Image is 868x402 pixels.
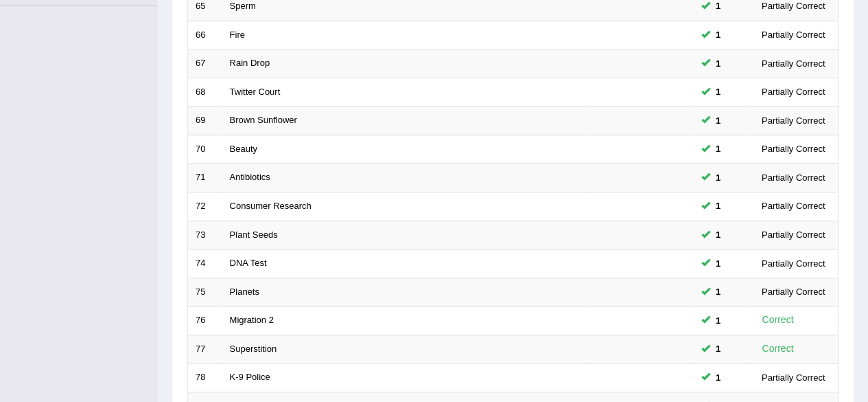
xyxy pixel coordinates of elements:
[756,341,799,357] div: Correct
[756,56,830,71] div: Partially Correct
[230,287,259,297] a: Planets
[756,284,830,299] div: Partially Correct
[756,170,830,185] div: Partially Correct
[710,313,726,328] span: You can still take this question
[710,85,726,99] span: You can still take this question
[188,107,222,135] td: 69
[756,256,830,271] div: Partially Correct
[230,230,278,240] a: Plant Seeds
[188,335,222,364] td: 77
[188,221,222,249] td: 73
[710,370,726,385] span: You can still take this question
[756,113,830,128] div: Partially Correct
[710,342,726,356] span: You can still take this question
[756,227,830,242] div: Partially Correct
[756,312,799,328] div: Correct
[230,201,312,211] a: Consumer Research
[230,144,257,154] a: Beauty
[710,256,726,271] span: You can still take this question
[756,370,830,385] div: Partially Correct
[188,21,222,49] td: 66
[710,113,726,128] span: You can still take this question
[756,85,830,99] div: Partially Correct
[756,199,830,213] div: Partially Correct
[710,227,726,242] span: You can still take this question
[710,56,726,71] span: You can still take this question
[756,142,830,156] div: Partially Correct
[710,199,726,213] span: You can still take this question
[710,27,726,42] span: You can still take this question
[188,306,222,335] td: 76
[188,364,222,392] td: 78
[230,115,297,125] a: Brown Sunflower
[188,49,222,78] td: 67
[710,284,726,299] span: You can still take this question
[710,142,726,156] span: You can still take this question
[188,78,222,107] td: 68
[230,315,274,325] a: Migration 2
[230,372,270,382] a: K-9 Police
[710,170,726,185] span: You can still take this question
[230,258,267,268] a: DNA Test
[188,249,222,278] td: 74
[188,278,222,306] td: 75
[188,135,222,164] td: 70
[230,344,277,354] a: Superstition
[230,58,270,68] a: Rain Drop
[230,1,256,11] a: Sperm
[230,172,270,182] a: Antibiotics
[756,27,830,42] div: Partially Correct
[188,192,222,221] td: 72
[230,30,245,40] a: Fire
[230,87,281,97] a: Twitter Court
[188,164,222,192] td: 71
